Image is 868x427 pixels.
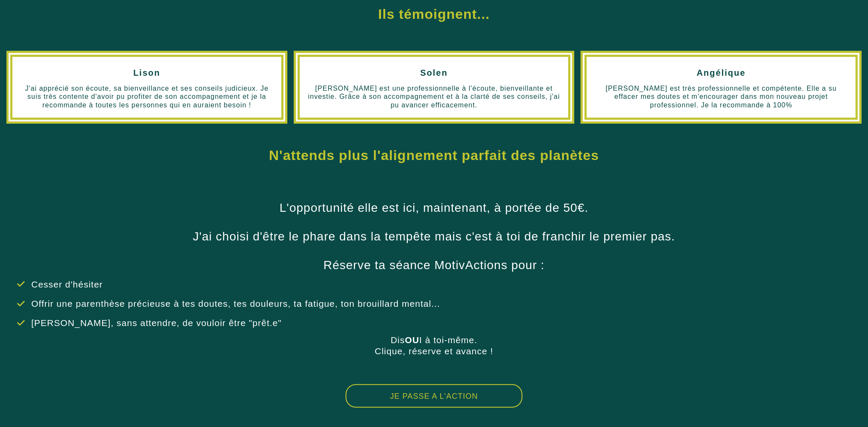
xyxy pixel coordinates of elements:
[306,63,562,82] h2: Solen
[29,277,105,292] text: Cesser d'hésiter
[19,63,275,82] h2: Lison
[306,82,562,111] text: [PERSON_NAME] est une professionnelle à l'écoute, bienveillante et investie. Grâce à son accompag...
[13,332,855,358] text: Dis I à toi-même. Clique, réserve et avance !
[593,63,849,82] h2: Angélique
[405,335,420,345] b: OU
[29,315,284,330] text: [PERSON_NAME], sans attendre, de vouloir être "prêt.e"
[19,82,275,111] text: J'ai apprécié son écoute, sa bienveillance et ses conseils judicieux. Je suis très contente d'avo...
[13,199,855,275] text: L'opportunité elle est ici, maintenant, à portée de 50€. J'ai choisi d'être le phare dans la temp...
[29,296,442,311] text: Offrir une parenthèse précieuse à tes doutes, tes douleurs, ta fatigue, ton brouillard mental...
[593,82,849,111] text: [PERSON_NAME] est très professionnelle et compétente. Elle a su effacer mes doutes et m'encourage...
[346,384,522,408] button: JE PASSE A L'ACTION
[13,2,855,27] h1: Ils témoignent...
[13,143,855,168] h1: N'attends plus l'alignement parfait des planètes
